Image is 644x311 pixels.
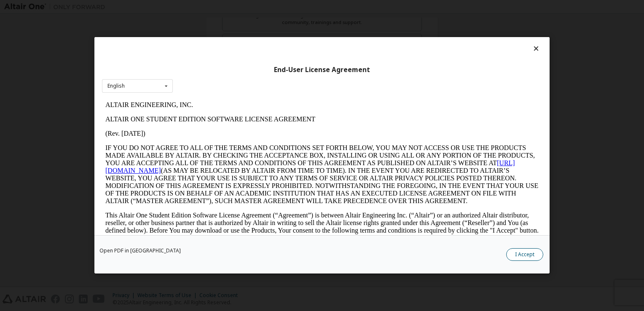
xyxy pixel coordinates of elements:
[3,32,437,40] p: (Rev. [DATE])
[3,3,437,11] p: ALTAIR ENGINEERING, INC.
[3,18,437,25] p: ALTAIR ONE STUDENT EDITION SOFTWARE LICENSE AGREEMENT
[3,62,413,76] a: [URL][DOMAIN_NAME]
[102,66,542,74] div: End-User License Agreement
[3,114,437,144] p: This Altair One Student Edition Software License Agreement (“Agreement”) is between Altair Engine...
[3,46,437,107] p: IF YOU DO NOT AGREE TO ALL OF THE TERMS AND CONDITIONS SET FORTH BELOW, YOU MAY NOT ACCESS OR USE...
[107,83,125,88] div: English
[506,249,543,261] button: I Accept
[99,249,181,254] a: Open PDF in [GEOGRAPHIC_DATA]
